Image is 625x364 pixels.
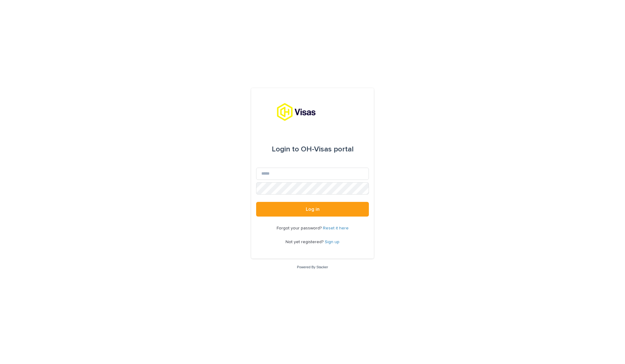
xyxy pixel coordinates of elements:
[306,207,320,212] span: Log in
[286,240,325,244] span: Not yet registered?
[256,202,369,217] button: Log in
[325,240,339,244] a: Sign up
[272,146,299,153] span: Login to
[277,226,323,230] span: Forgot your password?
[272,141,354,158] div: OH-Visas portal
[277,103,348,121] img: tx8HrbJQv2PFQx4TXEq5
[297,265,328,269] a: Powered By Stacker
[323,226,349,230] a: Reset it here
